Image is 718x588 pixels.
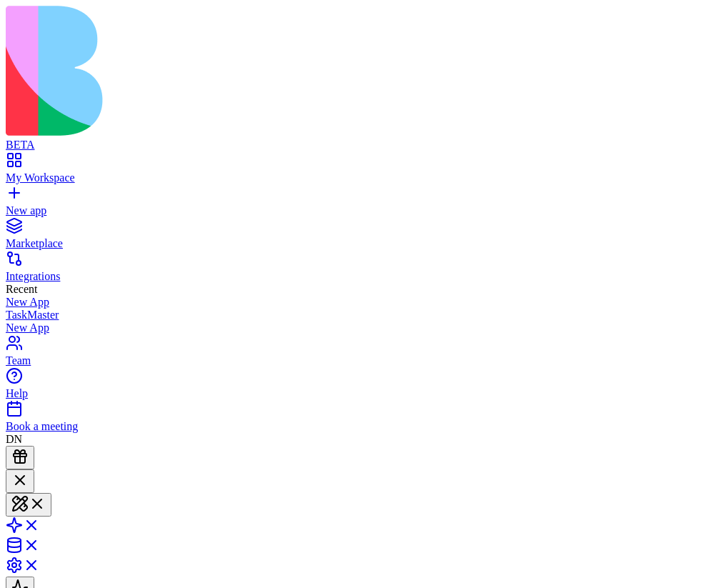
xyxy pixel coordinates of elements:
a: Book a meeting [6,407,712,433]
div: Integrations [6,270,712,283]
div: Team [6,354,712,367]
a: Help [6,374,712,400]
a: My Workspace [6,159,712,184]
div: New app [6,204,712,217]
img: logo [6,6,580,136]
a: Team [6,342,712,367]
span: Recent [6,283,37,295]
a: Marketplace [6,224,712,250]
div: BETA [6,139,712,151]
a: Integrations [6,257,712,283]
div: My Workspace [6,171,712,184]
div: Marketplace [6,237,712,250]
a: New app [6,191,712,217]
a: TaskMaster [6,309,712,322]
div: Help [6,387,712,400]
a: New App [6,296,712,309]
a: BETA [6,126,712,151]
span: DN [6,433,22,445]
div: Book a meeting [6,420,712,433]
a: New App [6,322,712,334]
